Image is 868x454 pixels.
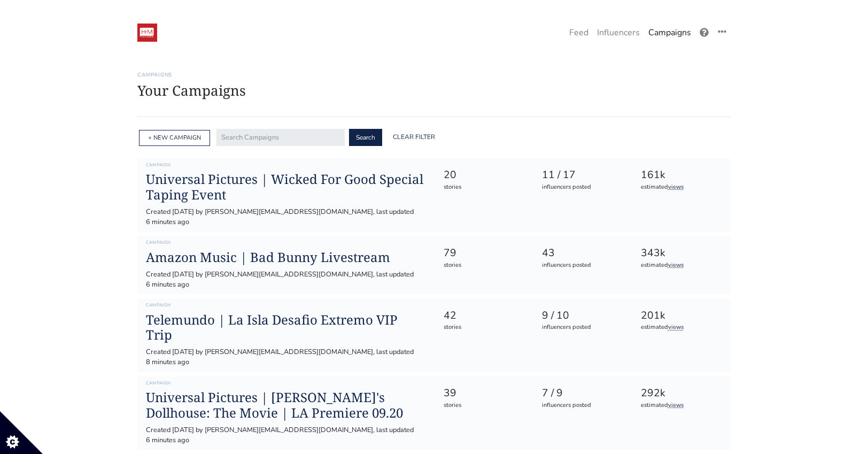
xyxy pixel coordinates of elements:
div: estimated [641,183,720,192]
div: estimated [641,401,720,410]
img: 19:52:48_1547236368 [137,24,157,42]
div: 292k [641,386,720,401]
div: 161k [641,167,720,183]
div: stories [444,323,523,332]
div: 42 [444,308,523,324]
div: Created [DATE] by [PERSON_NAME][EMAIL_ADDRESS][DOMAIN_NAME], last updated 6 minutes ago [146,425,426,445]
a: views [668,323,684,331]
div: 9 / 10 [542,308,622,324]
h6: Campaigns [137,72,731,78]
a: + NEW CAMPAIGN [148,134,201,142]
div: 43 [542,245,622,261]
div: Created [DATE] by [PERSON_NAME][EMAIL_ADDRESS][DOMAIN_NAME], last updated 8 minutes ago [146,347,426,367]
a: Universal Pictures | Wicked For Good Special Taping Event [146,172,426,203]
div: 11 / 17 [542,167,622,183]
div: influencers posted [542,261,622,270]
a: Universal Pictures | [PERSON_NAME]'s Dollhouse: The Movie | LA Premiere 09.20 [146,390,426,421]
button: Search [349,129,382,146]
a: Campaigns [644,22,695,43]
div: estimated [641,323,720,332]
h6: Campaign [146,240,426,245]
div: 7 / 9 [542,386,622,401]
div: influencers posted [542,323,622,332]
div: stories [444,401,523,410]
div: stories [444,183,523,192]
a: Clear Filter [386,129,441,146]
h6: Campaign [146,163,426,168]
div: 343k [641,245,720,261]
h6: Campaign [146,303,426,308]
div: stories [444,261,523,270]
div: influencers posted [542,401,622,410]
div: 20 [444,167,523,183]
a: Telemundo | La Isla Desafio Extremo VIP Trip [146,312,426,343]
div: 201k [641,308,720,324]
a: Influencers [593,22,644,43]
input: Search Campaigns [216,129,345,146]
div: influencers posted [542,183,622,192]
div: Created [DATE] by [PERSON_NAME][EMAIL_ADDRESS][DOMAIN_NAME], last updated 6 minutes ago [146,207,426,227]
a: Amazon Music | Bad Bunny Livestream [146,250,426,265]
h1: Your Campaigns [137,82,731,99]
a: Feed [565,22,593,43]
a: views [668,261,684,269]
a: views [668,401,684,409]
div: estimated [641,261,720,270]
div: 79 [444,245,523,261]
a: views [668,183,684,191]
h6: Campaign [146,381,426,386]
div: 39 [444,386,523,401]
div: Created [DATE] by [PERSON_NAME][EMAIL_ADDRESS][DOMAIN_NAME], last updated 6 minutes ago [146,270,426,290]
